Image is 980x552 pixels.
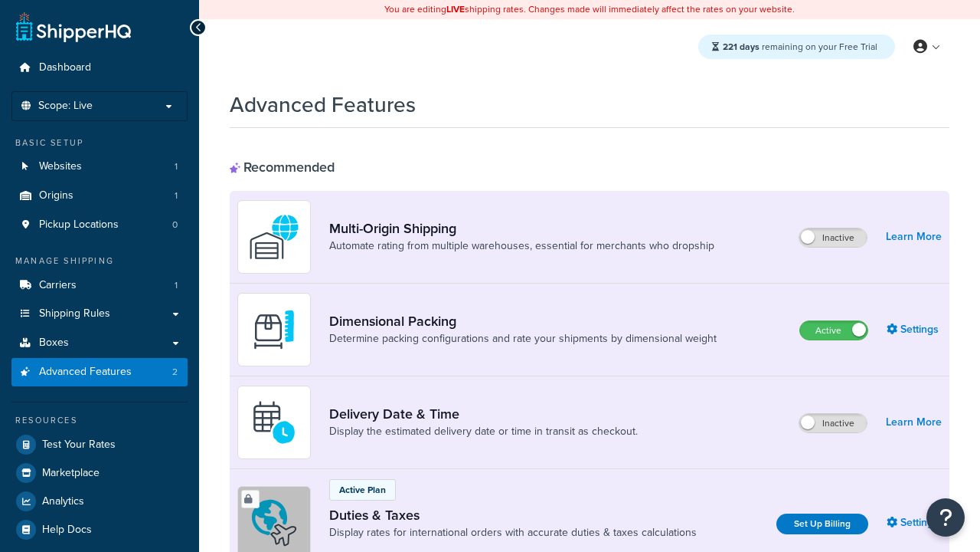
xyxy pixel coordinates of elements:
span: Scope: Live [38,100,93,113]
img: WatD5o0RtDAAAAAElFTkSuQmCC [247,210,301,264]
a: Automate rating from multiple warehouses, essential for merchants who dropship [329,238,714,254]
span: Dashboard [39,61,91,74]
img: gfkeb5ejjkALwAAAABJRU5ErkJggg== [247,396,301,449]
a: Dimensional Packing [329,313,717,330]
label: Inactive [799,228,867,247]
span: Carriers [39,279,77,292]
a: Display rates for international orders with accurate duties & taxes calculations [329,525,697,540]
h1: Advanced Features [230,90,416,120]
li: Origins [11,182,188,210]
li: Websites [11,153,188,181]
span: Analytics [42,495,84,508]
a: Marketplace [11,459,188,487]
span: remaining on your Free Trial [723,40,877,54]
div: Manage Shipping [11,255,188,268]
span: 1 [175,189,178,202]
span: Help Docs [42,524,92,537]
div: Resources [11,414,188,427]
a: Settings [887,512,942,534]
a: Carriers1 [11,271,188,300]
a: Pickup Locations0 [11,211,188,239]
a: Determine packing configurations and rate your shipments by dimensional weight [329,331,717,347]
a: Boxes [11,329,188,357]
b: LIVE [446,2,465,16]
a: Test Your Rates [11,431,188,458]
span: Advanced Features [39,366,132,379]
a: Analytics [11,488,188,515]
a: Delivery Date & Time [329,406,638,422]
span: 1 [175,160,178,173]
a: Multi-Origin Shipping [329,220,714,237]
span: Test Your Rates [42,439,116,452]
span: 2 [172,366,178,379]
a: Learn More [886,226,942,248]
p: Active Plan [339,483,386,497]
a: Set Up Billing [776,514,868,534]
span: Shipping Rules [39,307,110,320]
a: Learn More [886,412,942,433]
span: Marketplace [42,467,100,480]
a: Origins1 [11,182,188,210]
li: Advanced Features [11,358,188,386]
a: Advanced Features2 [11,358,188,386]
label: Active [800,321,867,340]
li: Carriers [11,271,188,300]
a: Help Docs [11,516,188,544]
strong: 221 days [723,40,759,54]
span: Pickup Locations [39,219,119,232]
a: Duties & Taxes [329,507,697,524]
a: Dashboard [11,54,188,82]
li: Pickup Locations [11,211,188,239]
span: Origins [39,189,73,202]
button: Open Resource Center [926,498,965,537]
a: Settings [887,319,942,340]
span: 1 [175,279,178,292]
span: Boxes [39,337,69,350]
a: Display the estimated delivery date or time in transit as checkout. [329,424,638,439]
label: Inactive [799,414,867,432]
span: Websites [39,160,82,173]
img: DTVBYsAAAAAASUVORK5CYII= [247,303,301,356]
a: Websites1 [11,153,188,181]
span: 0 [172,219,178,232]
div: Basic Setup [11,136,188,149]
a: Shipping Rules [11,300,188,328]
div: Recommended [230,159,335,176]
